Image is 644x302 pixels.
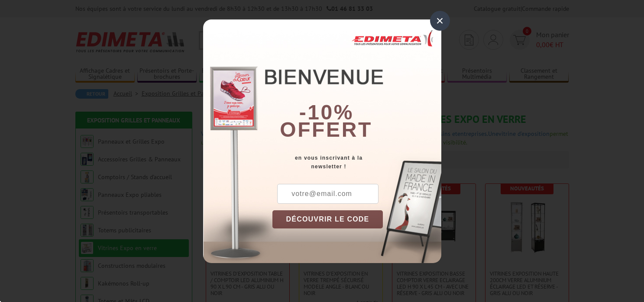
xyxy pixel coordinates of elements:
[430,11,450,31] div: ×
[277,184,379,204] input: votre@email.com
[272,154,441,171] div: en vous inscrivant à la newsletter !
[299,101,354,124] b: -10%
[272,210,383,228] button: DÉCOUVRIR LE CODE
[280,118,372,141] font: offert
